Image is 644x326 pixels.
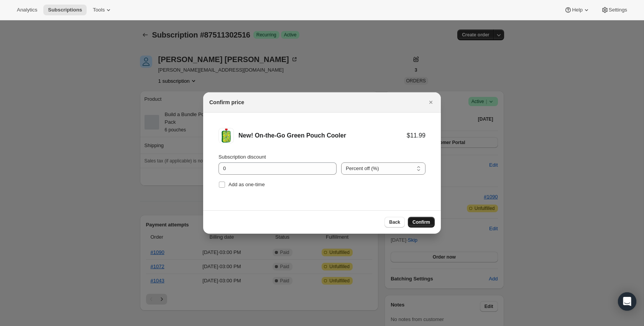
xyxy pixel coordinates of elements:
[618,292,636,311] div: Open Intercom Messenger
[209,98,244,106] h2: Confirm price
[219,154,266,160] span: Subscription discount
[389,219,400,225] span: Back
[560,5,595,15] button: Help
[609,7,627,13] span: Settings
[412,219,430,225] span: Confirm
[48,7,82,13] span: Subscriptions
[384,217,405,228] button: Back
[88,5,117,15] button: Tools
[43,5,87,15] button: Subscriptions
[12,5,42,15] button: Analytics
[572,7,582,13] span: Help
[407,132,426,139] div: $11.99
[426,97,436,108] button: Close
[228,182,265,187] span: Add as one-time
[93,7,105,13] span: Tools
[238,132,407,139] div: New! On-the-Go Green Pouch Cooler
[220,128,233,143] img: New! On-the-Go Green Pouch Cooler
[17,7,37,13] span: Analytics
[408,217,435,228] button: Confirm
[596,5,632,15] button: Settings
